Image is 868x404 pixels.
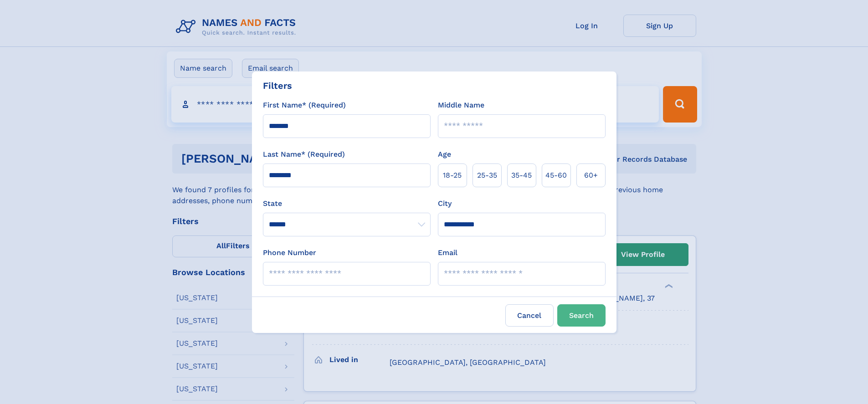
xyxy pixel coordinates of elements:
[438,198,452,209] label: City
[557,304,606,327] button: Search
[263,79,292,92] div: Filters
[505,304,554,327] label: Cancel
[263,198,431,209] label: State
[263,247,316,258] label: Phone Number
[443,170,462,181] span: 18‑25
[263,100,346,111] label: First Name* (Required)
[438,247,457,258] label: Email
[263,149,345,160] label: Last Name* (Required)
[511,170,532,181] span: 35‑45
[584,170,598,181] span: 60+
[438,149,451,160] label: Age
[545,170,567,181] span: 45‑60
[477,170,497,181] span: 25‑35
[438,100,484,111] label: Middle Name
